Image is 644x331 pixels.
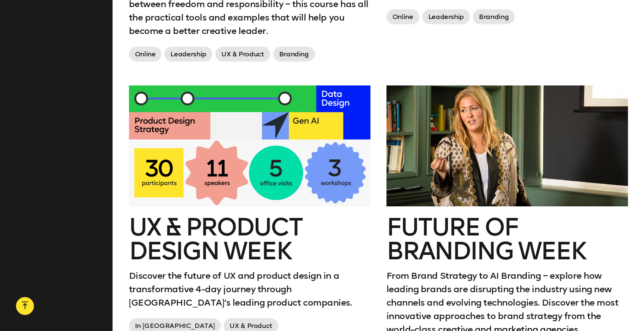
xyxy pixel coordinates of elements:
[473,9,515,24] span: Branding
[273,47,315,62] span: Branding
[386,9,419,24] span: Online
[129,215,370,263] h2: UX & Product Design Week
[386,215,628,263] h2: Future of branding week
[129,47,162,62] span: Online
[422,9,470,24] span: Leadership
[215,47,270,62] span: UX & Product
[164,47,212,62] span: Leadership
[129,269,370,309] p: Discover the future of UX and product design in a transformative 4-day journey through [GEOGRAPHI...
